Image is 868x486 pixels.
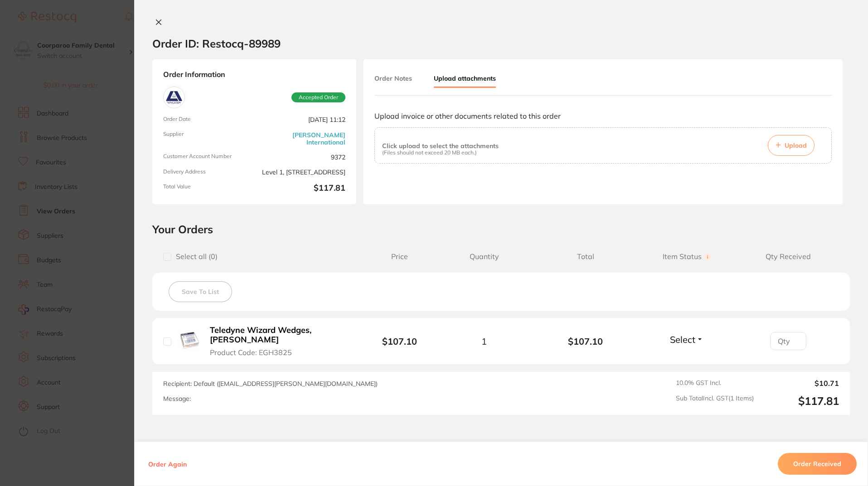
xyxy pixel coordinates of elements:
span: Total Value [163,183,251,193]
span: Total [535,252,636,261]
span: Order Date [163,116,251,124]
button: Upload attachments [434,70,496,88]
button: Save To List [169,281,232,302]
span: Select [670,334,695,345]
output: $10.71 [761,379,839,387]
span: 9372 [258,153,345,161]
span: Level 1, [STREET_ADDRESS] [258,168,345,176]
span: Product Code: EGH3825 [210,348,292,356]
button: Order Again [145,460,189,468]
p: (Files should not exceed 20 MB each.) [382,149,499,156]
output: $117.81 [761,395,839,408]
button: Select [667,334,706,345]
span: 10.0 % GST Incl. [676,379,754,387]
h2: Your Orders [152,222,850,236]
span: Customer Account Number [163,153,251,161]
b: Teledyne Wizard Wedges, [PERSON_NAME] [210,326,350,344]
p: Click upload to select the attachments [382,142,499,149]
p: Upload invoice or other documents related to this order [374,112,832,120]
span: Quantity [433,252,535,261]
b: $107.10 [535,336,636,346]
span: Supplier [163,131,251,146]
h2: Order ID: Restocq- 89989 [152,37,281,50]
span: Recipient: Default ( [EMAIL_ADDRESS][PERSON_NAME][DOMAIN_NAME] ) [163,380,378,388]
span: Qty Received [737,252,839,261]
span: Accepted Order [291,92,345,102]
span: Item Status [636,252,738,261]
img: Livingstone International [165,89,183,106]
span: 1 [481,336,487,346]
span: [DATE] 11:12 [258,116,345,124]
button: Upload [768,135,815,156]
button: Teledyne Wizard Wedges, [PERSON_NAME] Product Code: EGH3825 [207,325,353,357]
span: Delivery Address [163,168,251,176]
button: Order Received [778,453,857,475]
label: Message: [163,395,191,403]
span: Sub Total Incl. GST ( 1 Items) [676,395,754,408]
img: Teledyne Wizard Wedges, Slim Jim [178,329,200,351]
span: Select all ( 0 ) [171,252,218,261]
input: Qty [770,332,806,350]
b: $117.81 [258,183,345,193]
a: [PERSON_NAME] International [258,131,345,146]
button: Order Notes [374,70,412,87]
span: Price [366,252,433,261]
b: $107.10 [382,336,417,347]
strong: Order Information [163,70,345,79]
span: Upload [785,141,807,149]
